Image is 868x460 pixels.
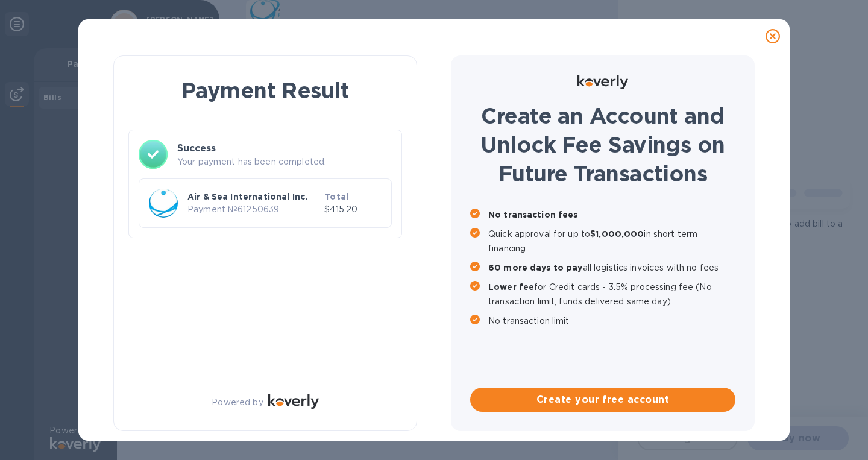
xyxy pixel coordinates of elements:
b: $1,000,000 [590,229,644,239]
b: 60 more days to pay [488,263,583,273]
p: Your payment has been completed. [177,156,392,168]
h1: Create an Account and Unlock Fee Savings on Future Transactions [470,101,735,188]
h3: Success [177,141,392,156]
b: No transaction fees [488,210,578,219]
p: all logistics invoices with no fees [488,260,735,275]
p: $415.20 [324,203,382,216]
p: Powered by [212,396,263,409]
p: for Credit cards - 3.5% processing fee (No transaction limit, funds delivered same day) [488,280,735,309]
img: Logo [268,394,319,409]
b: Total [324,192,348,201]
h1: Payment Result [133,75,397,106]
span: Create your free account [480,392,726,407]
p: Air & Sea International Inc. [187,191,319,203]
p: Payment № 61250639 [187,203,319,216]
p: No transaction limit [488,313,735,328]
img: Logo [577,75,628,89]
button: Create your free account [470,388,735,412]
p: Quick approval for up to in short term financing [488,227,735,256]
b: Lower fee [488,282,534,292]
